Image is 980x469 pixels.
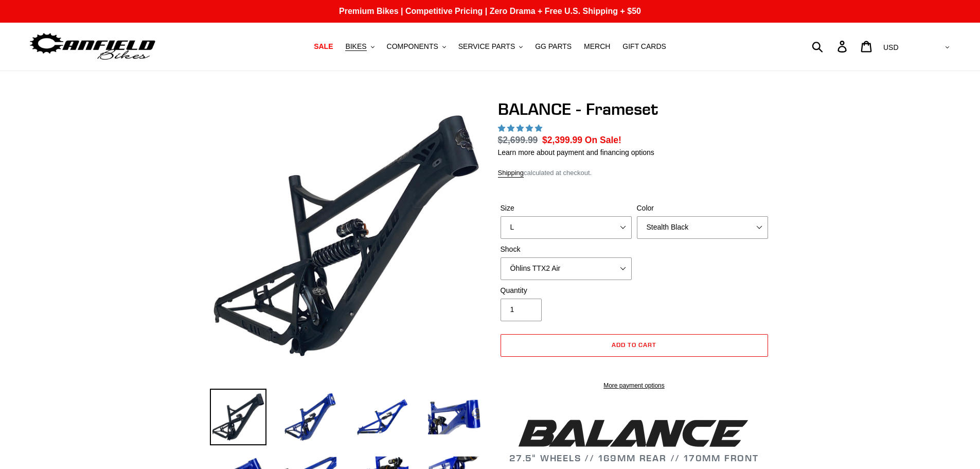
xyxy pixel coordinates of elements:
button: SERVICE PARTS [453,40,528,54]
div: calculated at checkout. [498,168,771,178]
span: On Sale! [585,133,621,147]
span: BIKES [345,42,366,51]
a: GIFT CARDS [617,40,671,54]
button: Add to cart [501,334,768,357]
h1: BALANCE - Frameset [498,99,771,119]
a: More payment options [501,381,768,390]
a: Learn more about payment and financing options [498,148,654,157]
span: SALE [314,42,333,51]
label: Size [501,203,632,214]
a: SALE [309,40,338,54]
span: $2,399.99 [542,135,582,145]
label: Quantity [501,285,632,296]
span: MERCH [584,42,610,51]
h2: 27.5" WHEELS // 169MM REAR // 170MM FRONT [498,416,771,464]
img: Load image into Gallery viewer, BALANCE - Frameset [354,389,411,445]
button: BIKES [340,40,379,54]
label: Color [637,203,768,214]
span: 5.00 stars [498,124,544,132]
img: Load image into Gallery viewer, BALANCE - Frameset [282,389,338,445]
span: GG PARTS [535,42,572,51]
span: COMPONENTS [387,42,438,51]
label: Shock [501,244,632,255]
span: Add to cart [612,341,656,349]
s: $2,699.99 [498,135,538,145]
img: Load image into Gallery viewer, BALANCE - Frameset [426,389,483,445]
a: MERCH [579,40,615,54]
button: COMPONENTS [382,40,451,54]
input: Search [817,35,844,58]
span: SERVICE PARTS [458,42,515,51]
a: Shipping [498,169,524,178]
img: Load image into Gallery viewer, BALANCE - Frameset [210,389,266,445]
img: Canfield Bikes [28,30,157,63]
span: GIFT CARDS [622,42,666,51]
a: GG PARTS [530,40,577,54]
